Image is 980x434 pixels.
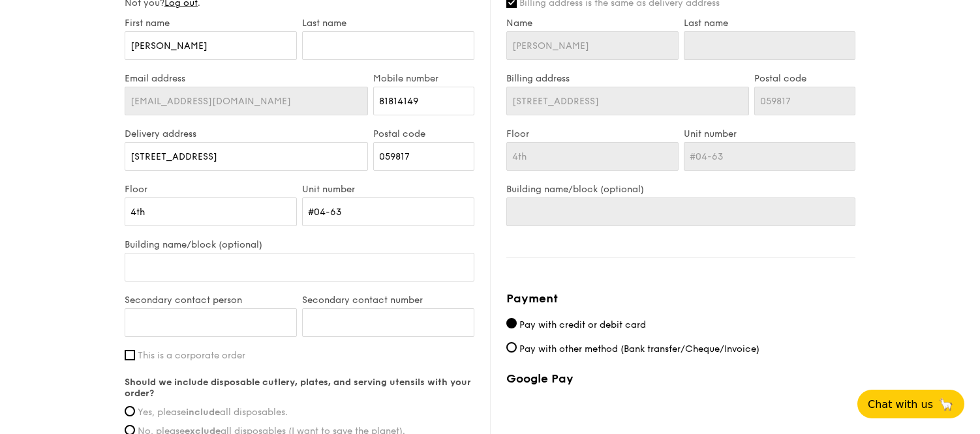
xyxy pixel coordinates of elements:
span: 🦙 [938,397,954,412]
input: Pay with credit or debit card [506,318,517,328]
label: Name [506,18,679,29]
span: Pay with other method (Bank transfer/Cheque/Invoice) [519,343,759,354]
label: Mobile number [373,73,474,84]
strong: include [186,407,220,418]
label: Secondary contact person [125,295,297,306]
input: Yes, pleaseincludeall disposables. [125,406,135,416]
input: Pay with other method (Bank transfer/Cheque/Invoice) [506,342,517,353]
label: Delivery address [125,128,368,139]
label: Postal code [373,128,474,139]
strong: Should we include disposable cutlery, plates, and serving utensils with your order? [125,377,471,399]
label: Unit number [684,128,856,139]
span: Yes, please all disposables. [138,407,288,418]
h4: Payment [506,289,855,308]
label: Email address [125,73,368,84]
label: Last name [302,18,474,29]
label: Floor [506,128,679,139]
label: First name [125,18,297,29]
label: Postal code [754,73,855,84]
label: Last name [684,18,856,29]
span: Pay with credit or debit card [519,319,646,330]
label: Google Pay [506,371,855,386]
iframe: Secure payment button frame [506,394,855,422]
input: This is a corporate order [125,350,135,360]
button: Chat with us🦙 [857,390,964,418]
label: Unit number [302,184,474,195]
label: Secondary contact number [302,295,474,306]
label: Building name/block (optional) [506,184,855,195]
label: Floor [125,184,297,195]
span: This is a corporate order [138,350,245,361]
label: Building name/block (optional) [125,239,474,250]
label: Billing address [506,73,749,84]
span: Chat with us [868,398,933,411]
